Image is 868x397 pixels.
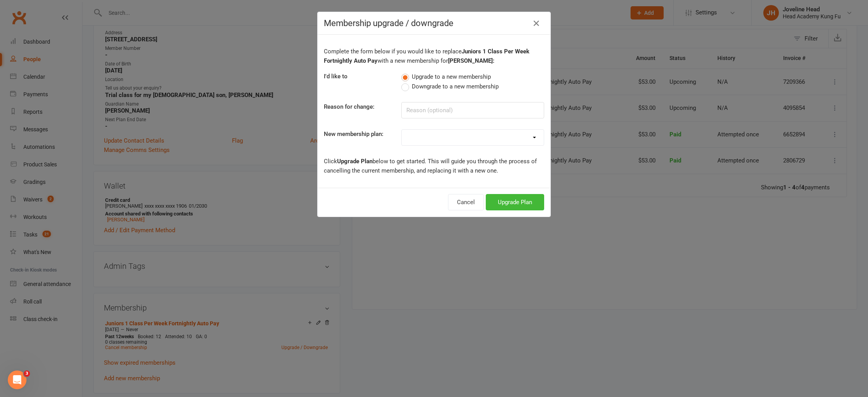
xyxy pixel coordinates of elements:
input: Reason (optional) [401,102,544,118]
b: [PERSON_NAME]: [448,57,494,64]
button: Close [530,17,543,30]
p: Click below to get started. This will guide you through the process of cancelling the current mem... [324,157,544,175]
button: Upgrade Plan [486,194,544,210]
span: Downgrade to a new membership [412,82,499,90]
label: Reason for change: [324,102,374,111]
span: 3 [24,371,30,377]
button: Cancel [448,194,484,210]
b: Upgrade Plan [337,158,373,165]
h4: Membership upgrade / downgrade [324,18,544,28]
label: New membership plan: [324,129,383,139]
iframe: Intercom live chat [8,371,26,389]
p: Complete the form below if you would like to replace with a new membership for [324,47,544,65]
label: I'd like to [324,72,348,81]
span: Upgrade to a new membership [412,72,491,80]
